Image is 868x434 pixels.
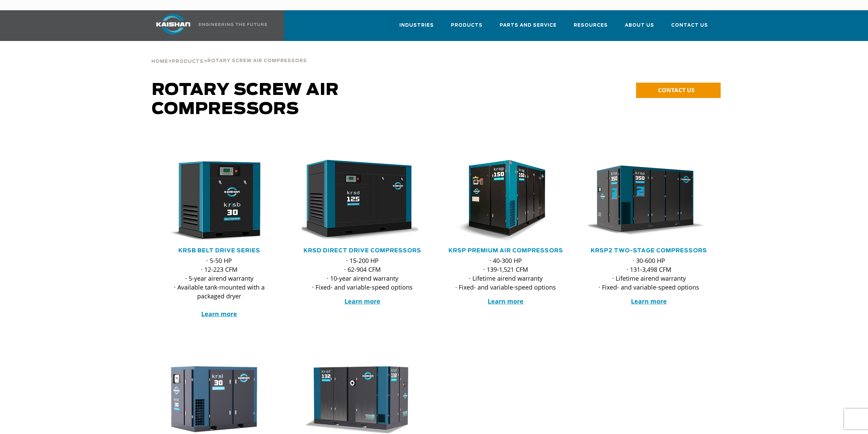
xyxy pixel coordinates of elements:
a: Products [451,16,483,40]
span: Resources [574,22,608,29]
img: kaishan logo [148,14,199,34]
span: Contact Us [671,22,708,29]
img: Engineering the future [199,23,267,26]
span: Rotary Screw Air Compressors [207,59,307,63]
div: krsp350 [588,160,710,242]
span: About Us [625,22,654,29]
div: krsl30 [159,364,280,434]
a: KRSD Direct Drive Compressors [304,248,421,253]
span: Home [151,59,168,64]
a: Kaishan USA [148,10,268,41]
a: Learn more [201,310,237,318]
a: Resources [574,16,608,40]
a: KRSP2 Two-Stage Compressors [591,248,707,253]
div: krsb30 [159,160,280,242]
span: Products [451,22,483,29]
p: · 15-200 HP · 62-904 CFM · 10-year airend warranty · Fixed- and variable-speed options [302,256,423,292]
a: Products [172,58,204,64]
p: · 30-600 HP · 131-3,498 CFM · Lifetime airend warranty · Fixed- and variable-speed options [588,256,710,292]
div: krsp150 [445,160,567,242]
span: Products [172,59,204,64]
div: > > [151,41,307,67]
img: krof132 [297,364,418,434]
img: krsp150 [440,160,561,242]
div: krof132 [302,364,423,434]
p: · 40-300 HP · 139-1,521 CFM · Lifetime airend warranty · Fixed- and variable-speed options [445,256,567,292]
a: Home [151,58,168,64]
a: Learn more [631,297,667,305]
img: krsd125 [297,160,418,242]
a: CONTACT US [636,83,721,98]
img: krsb30 [153,160,275,242]
span: Rotary Screw Air Compressors [152,82,339,117]
a: Industries [399,16,434,40]
a: Learn more [488,297,524,305]
img: krsl30 [153,364,275,434]
a: About Us [625,16,654,40]
img: krsp350 [583,160,705,242]
span: Industries [399,22,434,29]
a: KRSB Belt Drive Series [178,248,260,253]
div: krsd125 [302,160,423,242]
a: KRSP Premium Air Compressors [448,248,563,253]
a: Parts and Service [500,16,557,40]
a: Learn more [344,297,380,305]
a: Contact Us [671,16,708,40]
p: · 5-50 HP · 12-223 CFM · 5-year airend warranty · Available tank-mounted with a packaged dryer [159,256,280,318]
span: Parts and Service [500,22,557,29]
span: CONTACT US [658,86,694,94]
